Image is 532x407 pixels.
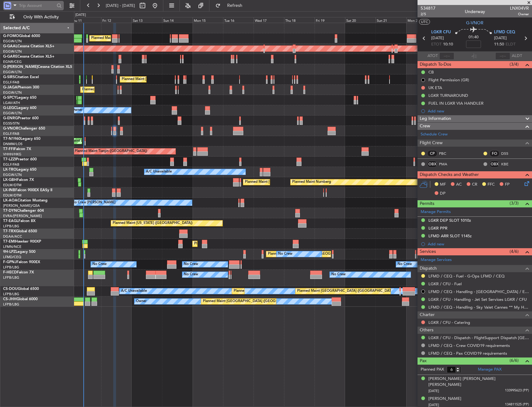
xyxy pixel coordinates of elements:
span: AC [456,182,462,188]
span: CS-DOU [3,287,18,291]
a: EGGW/LTN [3,49,22,54]
div: Planned Maint [GEOGRAPHIC_DATA] ([GEOGRAPHIC_DATA]) [234,286,332,296]
a: EGGW/LTN [3,90,22,95]
div: [PERSON_NAME] [PERSON_NAME] [PERSON_NAME] [428,376,529,388]
span: Dispatch [420,265,437,272]
a: EGGW/LTN [3,70,22,74]
a: LFMD / CEQ - Handling - [GEOGRAPHIC_DATA] / EGLF / FAB [428,289,529,294]
a: F-GPNJFalcon 900EX [3,260,40,264]
a: PMA [439,161,453,167]
a: T7-EAGLFalcon 8X [3,219,35,223]
a: Schedule Crew [421,131,448,138]
span: LX-INB [3,188,15,192]
a: LFPB/LBG [3,224,19,229]
span: G-VNOR [3,127,18,130]
a: [PERSON_NAME]/QSA [3,203,40,208]
a: EGLF/FAB [3,162,19,167]
a: Manage PAX [478,367,502,373]
span: G-JAGA [3,86,17,89]
span: MF [440,182,446,188]
input: Trip Account [19,1,55,10]
span: Dispatch Checks and Weather [420,171,479,178]
a: VHHH/HKG [3,152,21,157]
a: G-SPCYLegacy 650 [3,96,36,100]
a: Manage Services [421,257,452,263]
div: No Crew [184,270,198,279]
a: CS-JHHGlobal 6000 [3,297,38,301]
a: G-[PERSON_NAME]Cessna Citation XLS [3,65,72,69]
label: Planned PAX [421,367,444,373]
a: LFMD / CEQ - Fuel - G-Ops LFMD / CEQ [428,273,505,279]
span: Flight Crew [420,140,443,147]
span: G-ENRG [3,116,18,120]
a: EGSS/STN [3,121,20,126]
a: LX-INBFalcon 900EX EASy II [3,188,52,192]
span: T7-FFI [3,147,14,151]
div: Planned Maint [GEOGRAPHIC_DATA] ([GEOGRAPHIC_DATA]) [91,34,189,43]
a: EGGW/LTN [3,39,22,44]
a: LGAV/ATH [3,101,20,105]
span: (3/4) [510,61,519,68]
a: EGGW/LTN [3,111,22,116]
a: G-SIRSCitation Excel [3,75,39,79]
a: G-JAGAPhenom 300 [3,86,39,89]
a: EVRA/[PERSON_NAME] [3,214,42,218]
div: Sun 21 [376,17,406,23]
span: CR [472,182,477,188]
a: LGKR / CFU - Catering [428,320,470,325]
span: 534817 [421,5,436,12]
div: Add new [428,241,529,247]
span: Leg Information [420,115,451,122]
a: EGNR/CEG [3,59,22,64]
span: LX-AOA [3,199,17,202]
span: G-SPCY [3,96,16,100]
div: FUEL IN LGKR VIA HANDLER [428,101,483,106]
span: [DATE] [494,35,507,41]
a: F-HECDFalcon 7X [3,271,34,274]
span: LGKR CFU [431,29,451,35]
span: LFMD CEQ [494,29,515,35]
span: Pax [420,357,427,365]
span: G-SIRS [3,75,15,79]
a: LFMD/CEQ [3,255,21,259]
span: Dispatch To-Dos [420,61,451,68]
div: LGKR PPR [428,225,447,231]
div: Planned [GEOGRAPHIC_DATA] ([GEOGRAPHIC_DATA]) [268,249,356,259]
div: Sat 20 [345,17,376,23]
a: T7-EMIHawker 900XP [3,240,41,244]
div: Thu 11 [70,17,101,23]
span: Others [420,327,433,334]
a: LGKR / CFU - Fuel [428,281,462,286]
span: Services [420,248,436,255]
a: EGGW/LTN [3,173,22,177]
div: Underway [465,8,485,15]
div: Owner [72,106,82,115]
div: LGKR DEP SLOT 1010z [428,218,471,223]
div: Tue 16 [223,17,254,23]
a: G-ENRGPraetor 600 [3,116,39,120]
div: UK ETA [428,85,442,90]
button: Refresh [212,1,250,11]
span: [DATE] - [DATE] [106,3,135,8]
span: G-LEGC [3,106,16,110]
span: T7-LZZI [3,158,16,161]
span: G-FOMO [3,34,19,38]
span: T7-DYN [3,209,17,213]
div: Planned Maint Tianjin ([GEOGRAPHIC_DATA]) [75,147,147,156]
span: 9H-LPZ [3,250,16,254]
div: OBX [489,161,500,168]
span: [DATE] [428,389,439,393]
div: Flight Permission (GR) [428,77,469,83]
a: LGKR / CFU - Dispatch - FlightSupport Dispatch [GEOGRAPHIC_DATA] [428,335,529,340]
span: G-VNOR [466,20,483,26]
div: Sat 13 [132,17,162,23]
a: G-GARECessna Citation XLS+ [3,55,54,59]
span: Only With Activity [16,15,66,19]
span: 01:40 [469,34,478,40]
div: OBX [427,161,437,168]
div: CB [428,69,434,75]
div: LGKR TURNAROUND [428,93,468,98]
div: CP [427,150,437,157]
div: No Crew [278,249,292,259]
a: T7-LZZIPraetor 600 [3,158,37,161]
